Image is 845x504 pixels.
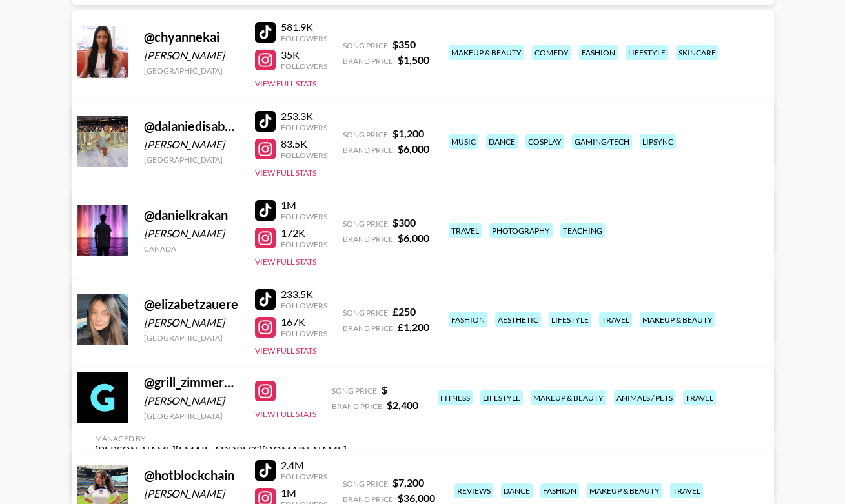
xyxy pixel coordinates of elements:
strong: $ [382,383,387,396]
div: dance [486,134,518,149]
div: dance [501,483,533,498]
div: reviews [454,483,493,498]
div: Followers [281,472,327,481]
div: music [449,134,478,149]
div: makeup & beauty [587,483,662,498]
strong: $ 350 [392,38,416,50]
div: Followers [281,239,327,249]
div: [GEOGRAPHIC_DATA] [144,411,239,421]
strong: $ 6,000 [398,232,429,244]
div: travel [670,483,703,498]
div: [PERSON_NAME] [144,316,239,329]
div: comedy [532,45,571,60]
div: 1M [281,199,327,212]
div: lifestyle [549,312,591,327]
strong: £ 250 [392,305,416,318]
span: Song Price: [343,41,390,50]
div: Followers [281,301,327,310]
div: [PERSON_NAME][EMAIL_ADDRESS][DOMAIN_NAME] [95,443,347,456]
div: photography [489,223,553,238]
div: makeup & beauty [531,390,606,405]
div: Managed By [95,434,347,443]
strong: $ 7,200 [392,476,424,489]
div: fitness [438,390,473,405]
div: lipsync [640,134,676,149]
div: fashion [579,45,618,60]
div: 233.5K [281,288,327,301]
div: [PERSON_NAME] [144,138,239,151]
div: [GEOGRAPHIC_DATA] [144,155,239,165]
div: [GEOGRAPHIC_DATA] [144,333,239,343]
button: View Full Stats [255,346,316,356]
div: [PERSON_NAME] [144,487,239,500]
span: Song Price: [343,479,390,489]
div: 172K [281,227,327,239]
div: [PERSON_NAME] [144,49,239,62]
div: [GEOGRAPHIC_DATA] [144,66,239,76]
button: View Full Stats [255,79,316,88]
span: Song Price: [343,308,390,318]
div: Followers [281,61,327,71]
div: [PERSON_NAME] [144,394,239,407]
div: @ elizabetzauere [144,296,239,312]
div: aesthetic [495,312,541,327]
span: Brand Price: [343,145,395,155]
div: @ hotblockchain [144,467,239,483]
div: 2.4M [281,459,327,472]
div: animals / pets [614,390,675,405]
div: makeup & beauty [640,312,715,327]
button: View Full Stats [255,409,316,419]
strong: $ 1,500 [398,54,429,66]
span: Brand Price: [343,494,395,504]
button: View Full Stats [255,257,316,267]
div: @ chyannekai [144,29,239,45]
div: 1M [281,487,327,499]
div: 83.5K [281,137,327,150]
div: 167K [281,316,327,328]
strong: $ 6,000 [398,143,429,155]
strong: $ 36,000 [398,492,435,504]
button: View Full Stats [255,168,316,177]
div: gaming/tech [572,134,632,149]
strong: $ 300 [392,216,416,228]
span: Brand Price: [343,56,395,66]
div: Canada [144,244,239,254]
div: skincare [676,45,718,60]
div: travel [449,223,482,238]
span: Brand Price: [332,401,384,411]
span: Brand Price: [343,323,395,333]
div: @ grill_zimmerman [144,374,239,390]
strong: $ 1,200 [392,127,424,139]
div: Followers [281,34,327,43]
span: Brand Price: [343,234,395,244]
span: Song Price: [332,386,379,396]
div: 35K [281,48,327,61]
div: cosplay [525,134,564,149]
div: Followers [281,328,327,338]
div: lifestyle [480,390,523,405]
div: teaching [560,223,605,238]
div: 253.3K [281,110,327,123]
div: fashion [540,483,579,498]
div: lifestyle [626,45,668,60]
div: 581.9K [281,21,327,34]
div: travel [683,390,716,405]
div: fashion [449,312,487,327]
div: Followers [281,212,327,221]
div: @ dalaniedisabato [144,118,239,134]
span: Song Price: [343,219,390,228]
div: @ danielkrakan [144,207,239,223]
span: Song Price: [343,130,390,139]
div: Followers [281,150,327,160]
div: [PERSON_NAME] [144,227,239,240]
div: Followers [281,123,327,132]
strong: £ 1,200 [398,321,429,333]
strong: $ 2,400 [387,399,418,411]
div: travel [599,312,632,327]
div: makeup & beauty [449,45,524,60]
